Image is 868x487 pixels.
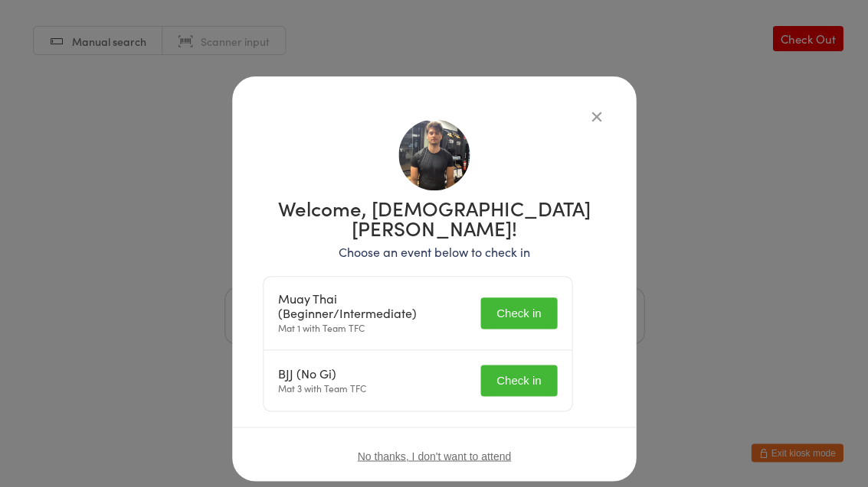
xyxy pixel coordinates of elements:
img: image1750752741.png [398,119,470,190]
div: Muay Thai (Beginner/Intermediate) [278,291,471,320]
h1: Welcome, [DEMOGRAPHIC_DATA][PERSON_NAME]! [263,198,605,238]
button: No thanks, I don't want to attend [357,450,510,462]
button: Check in [480,297,557,329]
div: Mat 3 with Team TFC [278,366,366,395]
p: Choose an event below to check in [263,243,605,261]
div: BJJ (No Gi) [278,366,366,381]
button: Check in [480,365,557,396]
div: Mat 1 with Team TFC [278,291,471,335]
